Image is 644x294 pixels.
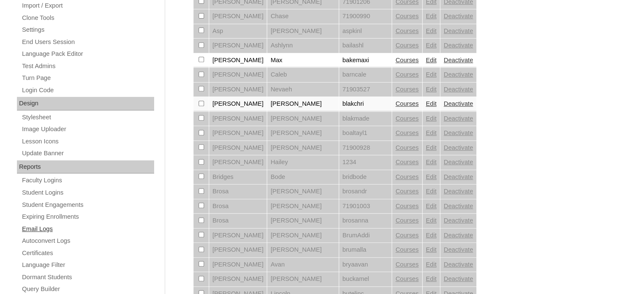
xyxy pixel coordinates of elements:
[444,261,473,268] a: Deactivate
[426,13,437,19] a: Edit
[209,184,267,199] td: Brosa
[267,243,339,257] td: [PERSON_NAME]
[426,232,437,239] a: Edit
[444,100,473,107] a: Deactivate
[395,261,419,268] a: Courses
[444,188,473,195] a: Deactivate
[209,97,267,111] td: [PERSON_NAME]
[209,228,267,243] td: [PERSON_NAME]
[426,217,437,224] a: Edit
[444,13,473,19] a: Deactivate
[426,86,437,93] a: Edit
[395,232,419,239] a: Courses
[339,199,392,214] td: 71901003
[395,27,419,34] a: Courses
[444,144,473,151] a: Deactivate
[444,232,473,239] a: Deactivate
[444,86,473,93] a: Deactivate
[395,86,419,93] a: Courses
[267,97,339,111] td: [PERSON_NAME]
[426,57,437,63] a: Edit
[395,159,419,165] a: Courses
[444,115,473,122] a: Deactivate
[21,236,154,246] a: Autoconvert Logs
[209,155,267,170] td: [PERSON_NAME]
[339,272,392,286] td: buckamel
[339,9,392,24] td: 71900990
[21,61,154,71] a: Test Admins
[339,97,392,111] td: blakchri
[267,272,339,286] td: [PERSON_NAME]
[444,129,473,136] a: Deactivate
[209,112,267,126] td: [PERSON_NAME]
[21,175,154,186] a: Faculty Logins
[209,68,267,82] td: [PERSON_NAME]
[395,115,419,122] a: Courses
[395,188,419,195] a: Courses
[395,275,419,282] a: Courses
[339,126,392,140] td: boaltayl1
[426,246,437,253] a: Edit
[426,159,437,165] a: Edit
[267,112,339,126] td: [PERSON_NAME]
[21,73,154,83] a: Turn Page
[21,187,154,198] a: Student Logins
[444,71,473,78] a: Deactivate
[395,100,419,107] a: Courses
[444,57,473,63] a: Deactivate
[339,243,392,257] td: brumalla
[444,217,473,224] a: Deactivate
[395,173,419,180] a: Courses
[17,160,154,174] div: Reports
[444,42,473,49] a: Deactivate
[426,203,437,209] a: Edit
[267,82,339,97] td: Nevaeh
[267,170,339,184] td: Bode
[339,214,392,228] td: brosanna
[267,53,339,68] td: Max
[209,82,267,97] td: [PERSON_NAME]
[267,38,339,53] td: Ashlynn
[426,71,437,78] a: Edit
[267,141,339,155] td: [PERSON_NAME]
[17,97,154,110] div: Design
[395,57,419,63] a: Courses
[21,260,154,270] a: Language Filter
[21,25,154,35] a: Settings
[267,214,339,228] td: [PERSON_NAME]
[21,0,154,11] a: Import / Export
[21,200,154,210] a: Student Engagements
[267,24,339,38] td: [PERSON_NAME]
[267,9,339,24] td: Chase
[21,272,154,283] a: Dormant Students
[21,49,154,59] a: Language Pack Editor
[426,261,437,268] a: Edit
[395,13,419,19] a: Courses
[426,188,437,195] a: Edit
[209,38,267,53] td: [PERSON_NAME]
[444,275,473,282] a: Deactivate
[426,173,437,180] a: Edit
[267,126,339,140] td: [PERSON_NAME]
[395,129,419,136] a: Courses
[426,42,437,49] a: Edit
[426,144,437,151] a: Edit
[21,37,154,47] a: End Users Session
[21,124,154,135] a: Image Uploader
[339,228,392,243] td: BrumAddi
[209,214,267,228] td: Brosa
[339,24,392,38] td: aspkinl
[209,258,267,272] td: [PERSON_NAME]
[209,9,267,24] td: [PERSON_NAME]
[209,141,267,155] td: [PERSON_NAME]
[339,155,392,170] td: 1234
[209,243,267,257] td: [PERSON_NAME]
[426,115,437,122] a: Edit
[444,173,473,180] a: Deactivate
[395,42,419,49] a: Courses
[426,275,437,282] a: Edit
[339,170,392,184] td: bridbode
[209,272,267,286] td: [PERSON_NAME]
[209,53,267,68] td: [PERSON_NAME]
[426,27,437,34] a: Edit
